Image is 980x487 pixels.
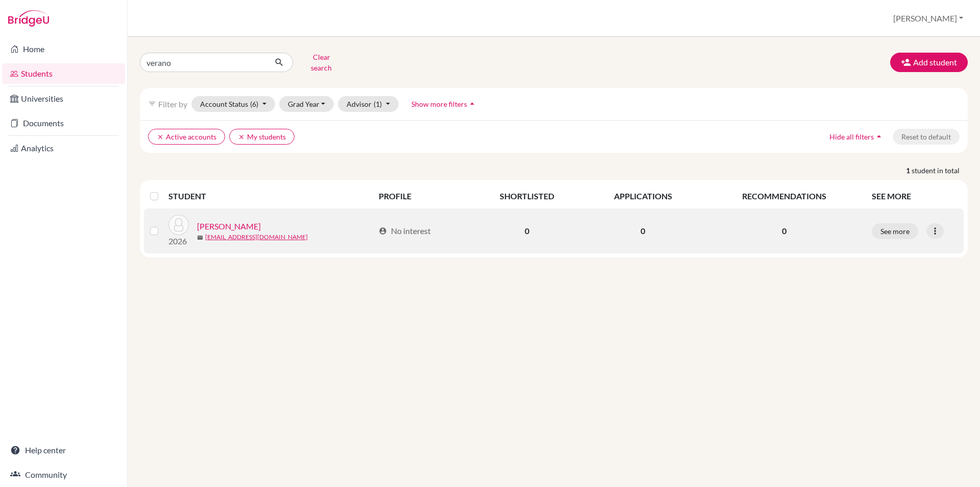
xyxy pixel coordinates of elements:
button: Add student [890,53,968,72]
th: SEE MORE [866,184,964,208]
button: [PERSON_NAME] [889,9,968,28]
a: Home [2,39,125,59]
input: Find student by name... [140,53,266,72]
td: 0 [583,208,702,253]
a: Universities [2,88,125,109]
span: Hide all filters [829,132,874,141]
button: Clear search [293,49,350,76]
span: mail [197,235,203,241]
button: Hide all filtersarrow_drop_up [821,129,893,145]
a: Community [2,465,125,485]
i: arrow_drop_up [467,99,477,109]
a: Analytics [2,138,125,158]
td: 0 [471,208,583,253]
th: SHORTLISTED [471,184,583,208]
div: No interest [379,225,431,237]
button: Grad Year [279,96,334,112]
a: Students [2,63,125,84]
i: arrow_drop_up [874,131,884,142]
span: Filter by [158,99,187,109]
button: Advisor(1) [338,96,399,112]
a: Documents [2,113,125,133]
i: filter_list [148,100,156,108]
button: clearMy students [229,129,295,145]
button: See more [872,223,918,239]
a: [PERSON_NAME] [197,220,261,233]
i: clear [238,133,245,141]
th: STUDENT [168,184,373,208]
button: clearActive accounts [148,129,225,145]
span: Show more filters [411,100,467,108]
i: clear [157,133,164,141]
th: APPLICATIONS [583,184,702,208]
button: Reset to default [893,129,960,145]
span: account_circle [379,227,387,235]
img: Bridge-U [8,10,49,27]
p: 2026 [168,235,189,247]
button: Show more filtersarrow_drop_up [403,96,486,112]
button: Account Status(6) [191,96,275,112]
span: student in total [912,165,968,176]
span: (1) [374,100,382,108]
th: PROFILE [373,184,471,208]
p: 0 [709,225,860,237]
a: Help center [2,440,125,460]
span: (6) [250,100,258,108]
th: RECOMMENDATIONS [703,184,866,208]
strong: 1 [906,165,912,176]
a: [EMAIL_ADDRESS][DOMAIN_NAME] [205,233,308,242]
img: Verano, Joaquin [168,215,189,235]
